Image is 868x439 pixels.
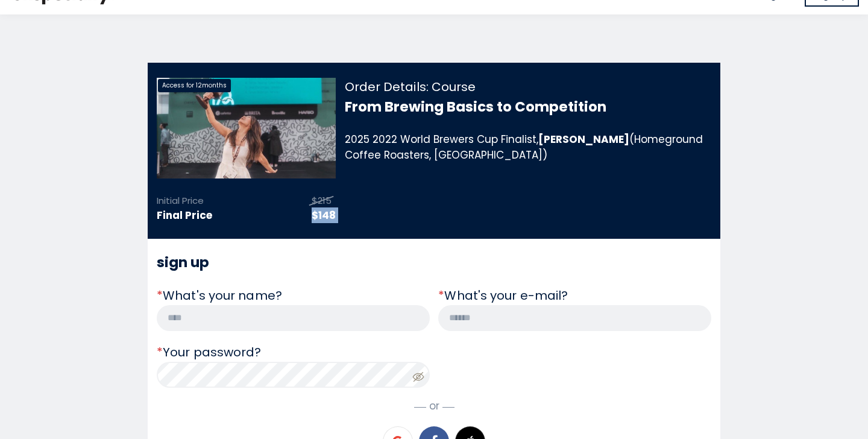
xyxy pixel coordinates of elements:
p: Initial Price [157,194,204,207]
div: What's your e-mail? [438,286,711,305]
h3: sign up [157,254,711,272]
span: 12 [196,81,202,90]
b: [PERSON_NAME] [538,132,629,147]
div: 2025 2022 World Brewers Cup Finalist, (Homeground Coffee Roasters, [GEOGRAPHIC_DATA]) [345,131,711,163]
span: or [429,398,439,414]
span: $148 [312,208,336,223]
div: What's your name? [157,286,430,305]
span: $215 [312,194,332,207]
div: Order Details: Course [345,78,711,96]
span: months [196,81,227,90]
h3: From Brewing Basics to Competition [345,98,711,116]
span: Access for [162,81,194,90]
label: Your password? [157,344,262,361]
strong: Final Price [157,208,212,223]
